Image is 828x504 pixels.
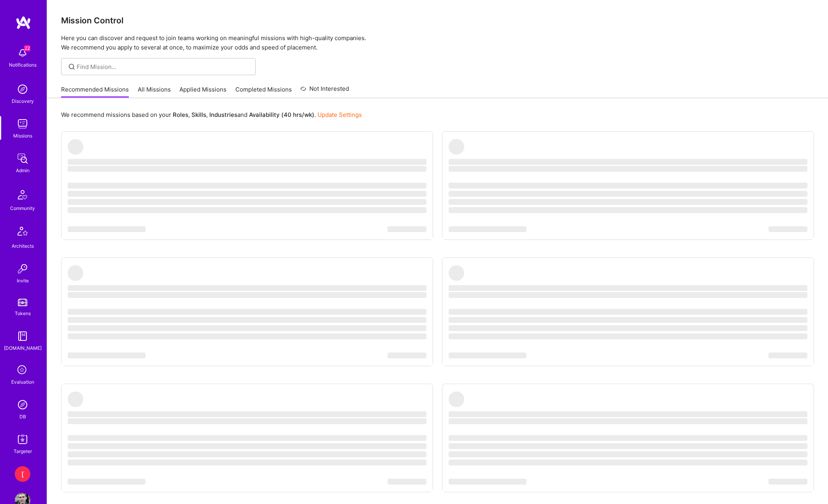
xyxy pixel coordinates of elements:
[16,166,30,174] div: Admin
[15,151,30,166] img: admin teamwork
[12,97,34,105] div: Discovery
[191,111,206,118] b: Skills
[15,261,30,277] img: Invite
[61,85,129,98] a: Recommended Missions
[61,33,814,52] p: Here you can discover and request to join teams working on meaningful missions with high-quality ...
[18,299,27,306] img: tokens
[61,111,362,119] p: We recommend missions based on your , , and .
[11,378,34,386] div: Evaluation
[13,223,32,242] img: Architects
[15,328,30,344] img: guide book
[15,466,30,482] div: [
[15,116,30,132] img: teamwork
[15,45,30,61] img: bell
[300,84,349,98] a: Not Interested
[173,111,188,118] b: Roles
[15,432,30,447] img: Skill Targeter
[209,111,237,118] b: Industries
[13,132,32,140] div: Missions
[12,242,34,250] div: Architects
[15,397,30,412] img: Admin Search
[15,363,30,378] i: icon SelectionTeam
[61,16,814,25] h3: Mission Control
[24,45,30,51] span: 22
[318,111,362,118] a: Update Settings
[9,61,37,69] div: Notifications
[16,16,31,30] img: logo
[14,447,32,455] div: Targeter
[13,466,32,482] a: [
[10,204,35,212] div: Community
[235,85,292,98] a: Completed Missions
[249,111,314,118] b: Availability (40 hrs/wk)
[4,344,42,352] div: [DOMAIN_NAME]
[17,277,29,285] div: Invite
[138,85,171,98] a: All Missions
[67,62,76,71] i: icon SearchGrey
[179,85,226,98] a: Applied Missions
[13,185,32,204] img: Community
[77,63,250,71] input: Find Mission...
[15,81,30,97] img: discovery
[19,412,26,421] div: DB
[15,309,31,317] div: Tokens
